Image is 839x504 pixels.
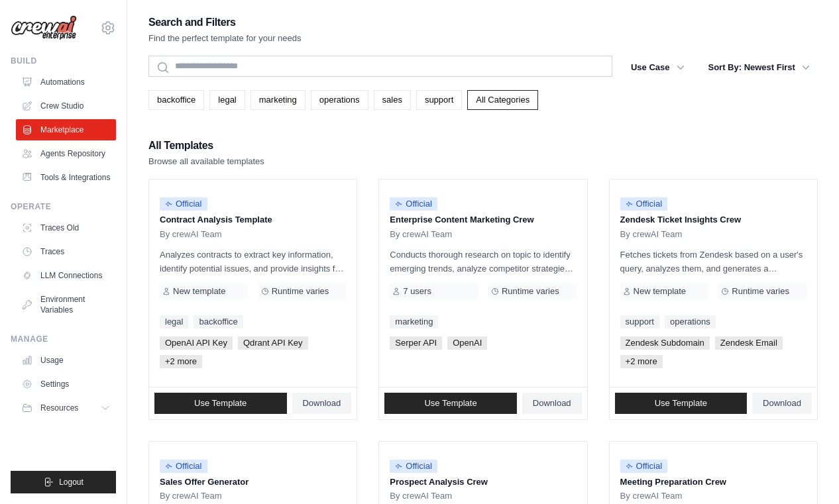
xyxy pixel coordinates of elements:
[160,197,207,211] span: Official
[160,460,207,473] span: Official
[160,491,222,501] span: By crewAI Team
[752,393,812,414] a: Download
[16,350,116,371] a: Usage
[160,229,222,240] span: By crewAI Team
[16,265,116,286] a: LLM Connections
[447,336,487,350] span: OpenAI
[148,136,264,155] h2: All Templates
[620,229,683,240] span: By crewAI Team
[390,248,576,276] p: Conducts thorough research on topic to identify emerging trends, analyze competitor strategies, a...
[251,90,306,110] a: marketing
[620,197,668,211] span: Official
[238,336,308,350] span: Qdrant API Key
[194,398,247,409] span: Use Template
[16,95,116,117] a: Crew Studio
[11,334,116,344] div: Manage
[620,213,807,227] p: Zendesk Ticket Insights Crew
[620,315,659,328] a: support
[160,336,233,350] span: OpenAI API Key
[272,286,329,297] span: Runtime varies
[160,248,346,276] p: Analyzes contracts to extract key information, identify potential issues, and provide insights fo...
[11,56,116,66] div: Build
[403,286,431,297] span: 7 users
[502,286,559,297] span: Runtime varies
[40,403,78,413] span: Resources
[620,336,710,350] span: Zendesk Subdomain
[16,374,116,395] a: Settings
[620,491,683,501] span: By crewAI Team
[209,90,245,110] a: legal
[615,393,748,414] a: Use Template
[390,491,452,501] span: By crewAI Team
[148,90,204,110] a: backoffice
[700,56,818,79] button: Sort By: Newest First
[390,315,438,328] a: marketing
[634,286,686,297] span: New template
[390,229,452,240] span: By crewAI Team
[16,289,116,321] a: Environment Variables
[148,13,302,32] h2: Search and Filters
[620,476,807,489] p: Meeting Preparation Crew
[160,476,346,489] p: Sales Offer Generator
[467,90,538,110] a: All Categories
[390,213,576,227] p: Enterprise Content Marketing Crew
[763,398,801,409] span: Download
[160,355,202,368] span: +2 more
[16,167,116,188] a: Tools & Integrations
[11,471,116,493] button: Logout
[623,56,693,79] button: Use Case
[160,213,346,227] p: Contract Analysis Template
[384,393,517,414] a: Use Template
[16,241,116,262] a: Traces
[59,477,84,487] span: Logout
[11,201,116,212] div: Operate
[424,398,476,409] span: Use Template
[11,15,77,40] img: Logo
[655,398,707,409] span: Use Template
[620,248,807,276] p: Fetches tickets from Zendesk based on a user's query, analyzes them, and generates a summary. Out...
[148,155,264,168] p: Browse all available templates
[194,315,243,328] a: backoffice
[390,460,437,473] span: Official
[390,197,437,211] span: Official
[390,476,576,489] p: Prospect Analysis Crew
[311,90,368,110] a: operations
[16,119,116,140] a: Marketplace
[16,72,116,93] a: Automations
[16,217,116,238] a: Traces Old
[533,398,571,409] span: Download
[620,355,663,368] span: +2 more
[303,398,341,409] span: Download
[16,397,116,419] button: Resources
[390,336,442,350] span: Serper API
[16,143,116,164] a: Agents Repository
[665,315,716,328] a: operations
[732,286,789,297] span: Runtime varies
[148,32,302,45] p: Find the perfect template for your needs
[173,286,225,297] span: New template
[154,393,287,414] a: Use Template
[292,393,352,414] a: Download
[374,90,411,110] a: sales
[620,460,668,473] span: Official
[715,336,783,350] span: Zendesk Email
[416,90,462,110] a: support
[160,315,188,328] a: legal
[522,393,582,414] a: Download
